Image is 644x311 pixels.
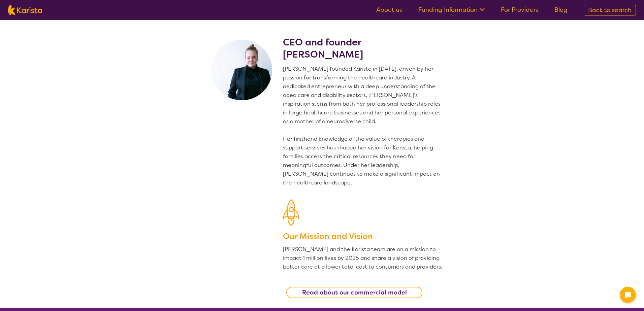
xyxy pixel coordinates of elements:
a: For Providers [501,6,538,14]
a: Back to search [584,5,636,15]
img: Karista logo [8,5,42,15]
h2: CEO and founder [PERSON_NAME] [283,36,443,61]
img: Our Mission [283,199,299,226]
a: Blog [554,6,568,14]
h3: Our Mission and Vision [283,230,443,242]
a: Funding Information [418,6,485,14]
p: [PERSON_NAME] and the Karista team are on a mission to impact 1 million lives by 2025 and share a... [283,245,443,271]
p: [PERSON_NAME] founded Karista in [DATE], driven by her passion for transforming the healthcare in... [283,65,443,187]
b: Read about our commercial model [302,288,407,297]
a: About us [376,6,402,14]
span: Back to search [588,6,632,14]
